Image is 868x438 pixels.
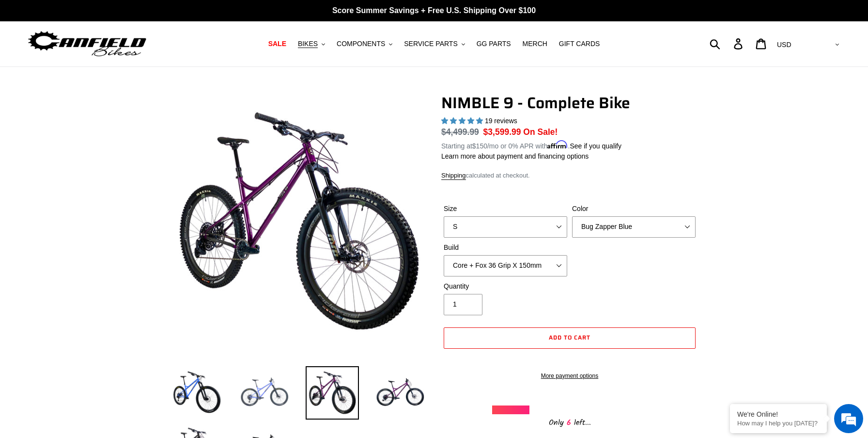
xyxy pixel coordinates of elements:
div: calculated at checkout. [441,171,698,180]
a: See if you qualify - Learn more about Affirm Financing (opens in modal) [570,142,621,150]
span: SALE [268,40,286,48]
button: COMPONENTS [332,37,397,50]
span: Add to cart [549,333,590,342]
a: MERCH [518,37,552,50]
input: Search [715,33,740,54]
label: Build [444,243,567,253]
img: Load image into Gallery viewer, NIMBLE 9 - Complete Bike [170,366,223,420]
span: 4.89 stars [441,117,485,125]
a: SALE [263,37,291,50]
h1: NIMBLE 9 - Complete Bike [441,94,698,112]
span: GG PARTS [477,40,511,48]
span: BIKES [298,40,318,48]
a: Shipping [441,172,466,180]
img: Load image into Gallery viewer, NIMBLE 9 - Complete Bike [238,366,291,420]
span: SERVICE PARTS [404,40,457,48]
a: GIFT CARDS [554,37,605,50]
label: Quantity [444,281,567,292]
label: Size [444,204,567,214]
img: Load image into Gallery viewer, NIMBLE 9 - Complete Bike [373,366,427,420]
a: Learn more about payment and financing options [441,152,589,160]
div: Only left... [492,414,647,429]
img: Load image into Gallery viewer, NIMBLE 9 - Complete Bike [306,366,359,420]
span: 6 [564,417,574,429]
div: We're Online! [737,410,820,418]
label: Color [572,204,696,214]
span: Affirm [547,141,568,149]
a: GG PARTS [472,37,516,50]
span: GIFT CARDS [559,40,600,48]
p: How may I help you today? [737,420,820,427]
button: SERVICE PARTS [399,37,469,50]
s: $4,499.99 [441,127,479,137]
img: Canfield Bikes [27,29,148,59]
span: COMPONENTS [337,40,385,48]
span: $150 [472,142,487,150]
p: Starting at /mo or 0% APR with . [441,139,621,151]
a: More payment options [444,372,696,380]
span: MERCH [523,40,547,48]
span: On Sale! [523,126,558,138]
span: $3,599.99 [483,127,521,137]
span: 19 reviews [485,117,517,125]
button: BIKES [293,37,330,50]
button: Add to cart [444,327,696,349]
